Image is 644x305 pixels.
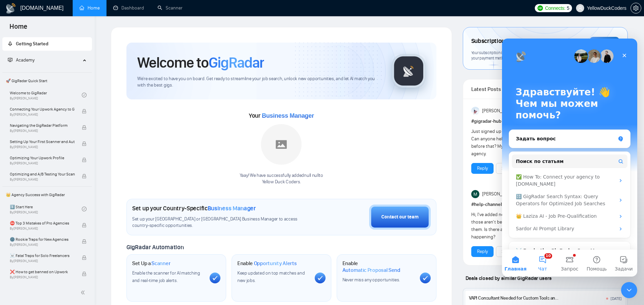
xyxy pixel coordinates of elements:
span: setting [631,5,641,11]
span: 🌚 Rookie Traps for New Agencies [10,236,75,243]
a: Welcome to GigRadarBy[PERSON_NAME] [10,88,82,102]
span: lock [82,174,87,179]
h1: Enable [237,260,297,267]
span: Scanner [151,260,170,267]
button: setting [630,3,641,14]
span: rocket [8,41,13,46]
span: [PERSON_NAME] [482,190,515,198]
span: We're excited to have you on board. Get ready to streamline your job search, unlock new opportuni... [137,76,381,89]
span: Your [249,112,314,119]
span: Задачи [113,228,130,233]
div: Just signed up [DATE], my onboarding call is not till [DATE]. Can anyone help me to get started t... [471,128,590,158]
img: Milan Stojanovic [471,190,479,198]
img: logo [5,3,16,14]
span: Automatic Proposal Send [342,267,400,274]
span: By [PERSON_NAME] [10,113,75,117]
span: By [PERSON_NAME] [10,161,75,165]
span: check-circle [82,207,87,211]
iframe: Intercom live chat [621,282,637,298]
div: ⚔️ Begin the GigRadar Quest! [14,209,93,216]
div: [DATE] [611,296,622,301]
span: By [PERSON_NAME] [10,129,75,133]
div: Hi, I've added new projects on my upwork profile but those aren't being loaded in gigradar, so I ... [471,211,590,241]
span: Optimizing Your Upwork Profile [10,155,75,161]
div: Закрыть [116,11,128,23]
span: By [PERSON_NAME] [10,275,75,279]
button: Contact our team [369,205,431,230]
h1: Welcome to [137,53,264,72]
span: Главная [2,228,25,233]
div: Reminder [590,37,619,46]
span: Home [4,22,33,36]
span: Latest Posts from the GigRadar Community [471,85,520,93]
span: Never miss any opportunities. [342,277,400,283]
span: Business Manager [262,112,314,119]
span: GigRadar [209,53,264,72]
p: Yellow Duck Coders . [240,179,323,185]
button: See the details [496,246,537,257]
span: lock [82,239,87,244]
span: By [PERSON_NAME] [10,227,75,231]
span: Connects: [545,4,565,12]
a: searchScanner [158,5,183,11]
span: lock [82,141,87,146]
li: Getting Started [2,37,92,51]
span: Academy [16,57,34,63]
h1: # help-channel [471,201,619,208]
button: Чат [27,211,54,238]
span: lock [82,158,87,162]
img: Anisuzzaman Khan [471,107,479,115]
button: Запрос [54,211,81,238]
h1: # gigradar-hub [471,118,619,125]
h1: Set Up a [132,260,170,267]
span: By [PERSON_NAME] [10,178,75,182]
span: fund-projection-screen [8,57,13,62]
span: Чат [36,228,45,233]
button: Reply [471,246,494,257]
button: Reply [471,163,494,174]
span: Set up your [GEOGRAPHIC_DATA] or [GEOGRAPHIC_DATA] Business Manager to access country-specific op... [132,216,311,229]
a: Reply [477,248,488,255]
span: Getting Started [16,41,48,47]
span: Business Manager [208,205,256,212]
span: Your subscription is set to renew on . To keep things running smoothly, make sure your payment me... [471,50,616,61]
span: check-circle [82,93,87,97]
a: 1️⃣ Start HereBy[PERSON_NAME] [10,202,82,216]
span: lock [82,272,87,276]
span: ❌ How to get banned on Upwork [10,268,75,275]
img: gigradar-logo.png [392,54,426,88]
button: Задачи [108,211,135,238]
span: GigRadar Automation [126,243,184,251]
a: Reply [477,165,488,172]
span: [PERSON_NAME] [482,107,515,115]
span: Enable the scanner for AI matching and real-time job alerts. [132,270,200,283]
img: upwork-logo.png [538,5,543,11]
span: lock [82,125,87,130]
span: Помощь [85,228,105,233]
div: ⚔️ Begin the GigRadar Quest! [7,203,128,252]
span: lock [82,223,87,228]
h1: Enable [342,260,414,273]
span: double-left [80,289,87,296]
span: lock [82,255,87,260]
a: setting [630,5,641,11]
span: 🚀 GigRadar Quick Start [3,74,91,88]
img: placeholder.png [261,124,302,165]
